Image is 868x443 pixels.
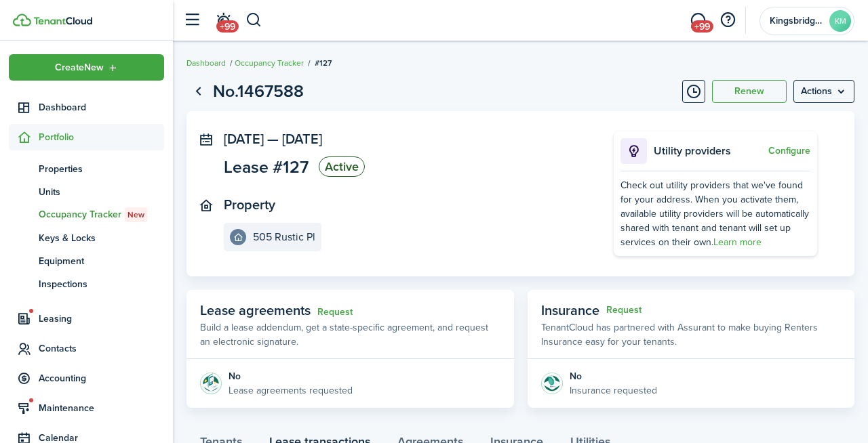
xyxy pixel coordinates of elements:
[606,305,642,316] button: Request
[713,235,762,249] a: Learn more
[654,143,765,159] p: Utility providers
[570,383,657,398] p: Insurance requested
[33,17,92,25] img: TenantCloud
[9,226,164,249] a: Keys & Locks
[570,369,657,383] div: No
[770,16,824,26] span: Kingsbridge Management Inc
[793,80,854,103] menu-btn: Actions
[39,130,164,144] span: Portfolio
[829,10,851,32] avatar-text: KM
[691,20,713,33] span: +99
[186,57,226,69] a: Dashboard
[253,231,315,243] e-details-info-title: 505 Rustic Pl
[541,320,842,349] p: TenantCloud has partnered with Assurant to make buying Renters Insurance easy for your tenants.
[224,159,309,175] span: Lease #127
[793,80,854,103] button: Open menu
[229,383,353,398] p: Lease agreements requested
[224,129,264,149] span: [DATE]
[712,80,787,103] button: Renew
[39,312,164,326] span: Leasing
[541,300,599,320] span: Insurance
[224,197,275,213] panel-main-title: Property
[55,63,104,72] span: Create New
[213,79,304,104] h1: No.1467588
[39,100,164,114] span: Dashboard
[235,57,304,69] a: Occupancy Tracker
[682,80,705,103] button: Timeline
[200,320,500,349] p: Build a lease addendum, get a state-specific agreement, and request an electronic signature.
[9,157,164,180] a: Properties
[9,249,164,272] a: Equipment
[317,307,353,318] a: Request
[541,373,563,394] img: Insurance protection
[229,369,353,383] div: No
[39,401,164,415] span: Maintenance
[39,207,164,222] span: Occupancy Tracker
[186,80,210,103] a: Go back
[282,129,322,149] span: [DATE]
[127,209,144,221] span: New
[9,272,164,295] a: Inspections
[245,9,262,32] button: Search
[9,180,164,203] a: Units
[39,277,164,291] span: Inspections
[179,7,205,33] button: Open sidebar
[200,300,311,320] span: Lease agreements
[9,94,164,121] a: Dashboard
[9,54,164,81] button: Open menu
[319,156,365,177] status: Active
[9,203,164,226] a: Occupancy TrackerNew
[39,371,164,385] span: Accounting
[620,178,810,249] div: Check out utility providers that we've found for your address. When you activate them, available ...
[315,57,332,69] span: #127
[39,162,164,176] span: Properties
[39,254,164,268] span: Equipment
[39,231,164,245] span: Keys & Locks
[210,3,236,38] a: Notifications
[200,373,222,394] img: Agreement e-sign
[768,146,810,156] button: Configure
[716,9,739,32] button: Open resource center
[39,341,164,356] span: Contacts
[13,14,31,26] img: TenantCloud
[267,129,279,149] span: —
[39,185,164,199] span: Units
[685,3,711,38] a: Messaging
[216,20,239,33] span: +99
